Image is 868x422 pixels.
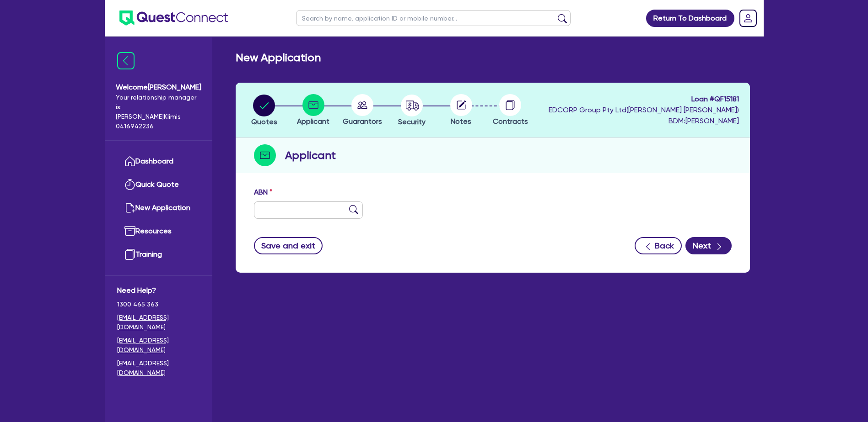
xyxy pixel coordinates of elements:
span: Security [398,117,426,126]
input: Search by name, application ID or mobile number... [296,10,571,26]
a: Dropdown toggle [736,6,760,30]
a: [EMAIL_ADDRESS][DOMAIN_NAME] [117,336,200,355]
img: step-icon [254,144,276,166]
h2: Applicant [285,147,336,164]
img: icon-menu-close [117,52,135,69]
button: Next [685,237,732,254]
img: quest-connect-logo-blue [119,11,228,26]
button: Back [635,237,682,254]
a: Training [117,243,200,266]
a: Quick Quote [117,173,200,196]
a: [EMAIL_ADDRESS][DOMAIN_NAME] [117,359,200,378]
button: Save and exit [254,237,323,254]
span: Applicant [297,117,329,126]
button: Security [398,94,426,128]
a: [EMAIL_ADDRESS][DOMAIN_NAME] [117,313,200,332]
img: resources [124,226,135,237]
span: Contracts [493,117,528,126]
span: 1300 465 363 [117,300,200,309]
span: Need Help? [117,285,200,296]
span: Guarantors [343,117,382,126]
a: New Application [117,196,200,220]
a: Resources [117,220,200,243]
span: Your relationship manager is: [PERSON_NAME] Klimis 0416942236 [116,93,201,131]
label: ABN [254,187,272,198]
span: Welcome [PERSON_NAME] [116,82,201,93]
a: Return To Dashboard [646,10,734,27]
span: Quotes [251,117,277,126]
span: Notes [451,117,471,126]
img: abn-lookup icon [349,205,358,214]
span: Loan # QF15181 [549,94,739,105]
img: quick-quote [124,179,135,190]
h2: New Application [236,51,321,64]
img: new-application [124,202,135,213]
a: Dashboard [117,150,200,173]
span: BDM: [PERSON_NAME] [549,116,739,127]
span: EDCORP Group Pty Ltd ( [PERSON_NAME] [PERSON_NAME] ) [549,105,739,114]
button: Quotes [251,94,278,128]
img: training [124,249,135,260]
